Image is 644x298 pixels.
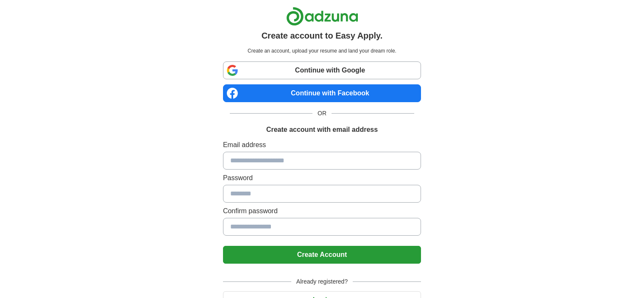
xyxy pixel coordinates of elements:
a: Continue with Facebook [223,84,421,102]
h1: Create account to Easy Apply. [262,29,383,42]
label: Confirm password [223,206,421,216]
img: Adzuna logo [286,7,358,26]
p: Create an account, upload your resume and land your dream role. [225,47,419,55]
span: Already registered? [291,277,353,286]
label: Email address [223,140,421,150]
span: OR [312,109,332,118]
button: Create Account [223,246,421,264]
a: Continue with Google [223,61,421,79]
label: Password [223,173,421,183]
h1: Create account with email address [266,125,378,135]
